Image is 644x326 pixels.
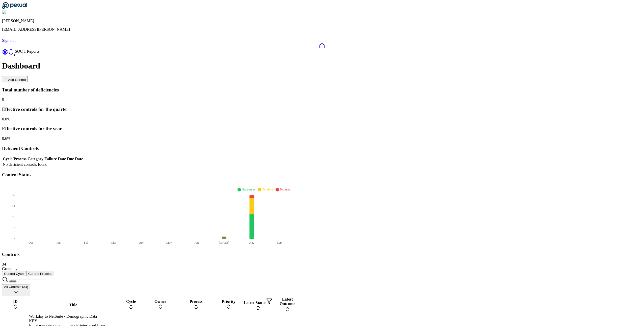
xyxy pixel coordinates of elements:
[177,299,215,304] div: Process
[67,156,83,161] th: Due Date
[14,238,15,241] tspan: 0
[242,298,274,305] div: Latest Status
[275,297,300,306] div: Latest Outcome
[14,226,15,230] tspan: 8
[2,267,18,271] span: Group by:
[29,314,117,323] div: Workday to NetSuite - Demographic Data
[2,19,642,23] p: [PERSON_NAME]
[12,215,15,219] tspan: 16
[29,241,33,244] tspan: Dec
[2,38,16,43] a: Sign out
[2,172,642,178] h3: Control Status
[219,241,229,244] tspan: [DATE]
[249,241,255,244] tspan: Aug
[3,162,83,167] td: No deficient controls found
[26,271,54,276] button: Control Process
[57,241,61,244] tspan: Jan
[277,241,282,244] tspan: Sep
[2,262,6,266] span: 34
[15,49,39,54] div: SOC 1 Reports
[2,10,36,15] img: Shekhar Khedekar
[12,204,15,208] tspan: 24
[27,156,44,161] th: Category
[280,187,291,191] span: Failures
[2,271,26,276] button: Control Cycle
[145,299,176,304] div: Owner
[2,136,10,141] span: 0.6 %
[44,156,66,161] th: Failure Date
[2,146,642,151] h3: Deficient Controls
[2,76,28,82] button: Add Control
[195,241,199,244] tspan: Jun
[2,6,27,10] a: Go to Dashboard
[2,87,642,93] h3: Total number of deficiencies
[2,61,642,71] h1: Dashboard
[29,303,117,307] div: Title
[3,156,27,161] th: Cycle/Process
[3,299,28,304] div: ID
[84,241,89,244] tspan: Feb
[139,241,144,244] tspan: Apr
[2,252,642,257] h3: Controls
[242,187,255,191] span: Successes
[2,27,642,32] p: [EMAIL_ADDRESS][PERSON_NAME]
[118,299,144,304] div: Cycle
[111,241,116,244] tspan: Mar
[2,97,4,102] span: 0
[4,285,28,289] span: All Controls (34)
[216,299,241,304] div: Priority
[2,43,642,49] a: Dashboard
[2,284,30,296] button: All Controls (34)
[29,319,117,323] div: KEY
[2,107,642,112] h3: Effective controls for the quarter
[2,117,10,121] span: 0.0 %
[12,193,15,197] tspan: 32
[166,241,172,244] tspan: May
[2,126,642,132] h3: Effective controls for the year
[262,187,273,191] span: Pending
[8,51,14,56] a: SOC 1 Reports
[2,51,8,56] a: Settings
